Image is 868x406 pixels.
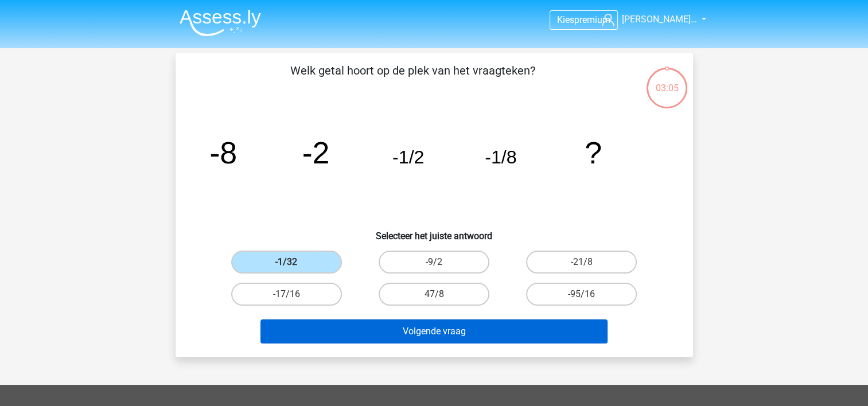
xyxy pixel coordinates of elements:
[621,14,696,25] span: [PERSON_NAME]…
[557,14,574,25] span: Kies
[485,147,517,167] tspan: -1/8
[526,283,637,306] label: -95/16
[645,67,688,95] div: 03:05
[302,135,329,170] tspan: -2
[231,283,342,306] label: -17/16
[260,319,608,343] button: Volgende vraag
[194,62,632,96] p: Welk getal hoort op de plek van het vraagteken?
[194,221,675,241] h6: Selecteer het juiste antwoord
[379,251,489,274] label: -9/2
[180,9,261,36] img: Assessly
[209,135,237,170] tspan: -8
[526,251,637,274] label: -21/8
[574,14,610,25] span: premium
[597,13,698,26] a: [PERSON_NAME]…
[231,251,342,274] label: -1/32
[392,147,424,167] tspan: -1/2
[379,283,489,306] label: 47/8
[585,135,602,170] tspan: ?
[550,12,617,28] a: Kiespremium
